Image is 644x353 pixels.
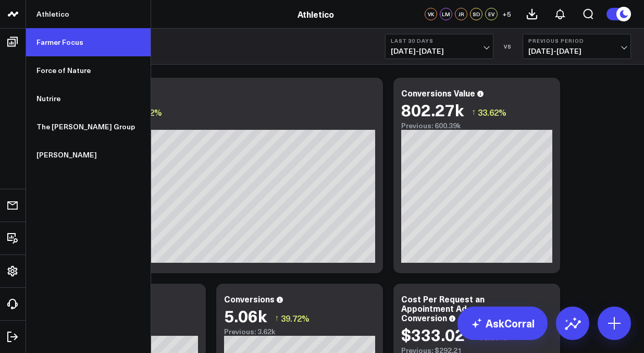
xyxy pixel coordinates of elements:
div: JR [455,8,467,20]
a: Force of Nature [26,56,151,84]
a: Athletico [298,8,334,20]
div: LM [440,8,452,20]
a: AskCorral [457,307,548,340]
div: VK [425,8,437,20]
div: SD [470,8,482,20]
button: +5 [500,8,513,20]
span: [DATE] - [DATE] [528,47,625,55]
div: Conversions Value [401,87,475,99]
div: 5.06k [224,306,267,325]
div: Cost Per Request an Appointment Ad Conversion [401,293,485,323]
span: ↑ [472,105,476,119]
button: Previous Period[DATE]-[DATE] [523,34,631,59]
div: Previous: 3.62k [224,327,375,336]
div: 802.27k [401,100,464,119]
a: [PERSON_NAME] [26,141,151,169]
div: Conversions [224,293,275,305]
div: $333.02 [401,325,465,344]
div: Previous: $158.69k [47,121,375,130]
a: Nutrire [26,84,151,113]
b: Previous Period [528,38,625,44]
div: EV [485,8,498,20]
button: Last 30 Days[DATE]-[DATE] [385,34,493,59]
span: ↑ [275,311,279,325]
span: [DATE] - [DATE] [391,47,488,55]
div: VS [499,43,517,50]
span: 39.72% [281,312,309,324]
span: + 5 [502,10,511,18]
a: Farmer Focus [26,28,151,56]
span: 33.62% [478,106,506,118]
b: Last 30 Days [391,38,488,44]
a: The [PERSON_NAME] Group [26,113,151,141]
div: Previous: 600.39k [401,121,552,130]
